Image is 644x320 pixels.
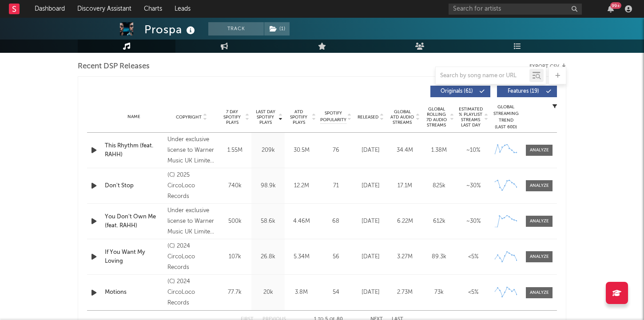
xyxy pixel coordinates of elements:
div: 98.9k [254,182,282,190]
span: Copyright [176,115,202,120]
div: (C) 2024 CircoLoco Records [167,241,216,273]
div: 20k [254,288,282,297]
div: 30.5M [287,146,316,155]
div: <5% [458,288,488,297]
div: [DATE] [356,288,386,297]
span: Global ATD Audio Streams [390,109,414,125]
span: Spotify Popularity [320,110,346,123]
button: Features(19) [497,86,557,97]
div: 2.73M [390,288,420,297]
div: 77.7k [220,288,249,297]
div: [DATE] [356,146,386,155]
div: ~ 10 % [458,146,488,155]
div: (C) 2024 CircoLoco Records [167,277,216,308]
span: Originals ( 61 ) [436,89,477,94]
span: ( 1 ) [264,22,290,36]
div: 107k [220,253,249,261]
div: 34.4M [390,146,420,155]
div: [DATE] [356,217,386,226]
span: Global Rolling 7D Audio Streams [424,107,449,128]
div: 71 [320,182,351,190]
a: This Rhythm (feat. RAHH) [105,142,163,159]
span: Recent DSP Releases [78,61,150,72]
div: 3.8M [287,288,316,297]
div: Global Streaming Trend (Last 60D) [493,104,519,130]
div: 4.46M [287,217,316,226]
div: 68 [320,217,351,226]
div: <5% [458,253,488,261]
div: 1.55M [220,146,249,155]
div: 26.8k [254,253,282,261]
div: (C) 2025 CircoLoco Records [167,170,216,202]
div: 6.22M [390,217,420,226]
button: Track [208,22,264,36]
span: 7 Day Spotify Plays [220,109,244,125]
div: ~ 30 % [458,217,488,226]
div: 3.27M [390,253,420,261]
div: 825k [424,182,454,190]
a: If You Want My Loving [105,248,163,265]
button: 99+ [608,5,614,12]
div: 58.6k [254,217,282,226]
input: Search for artists [449,4,582,15]
div: 99 + [610,2,621,9]
div: Name [105,114,163,120]
div: 73k [424,288,454,297]
div: 740k [220,182,249,190]
div: Under exclusive license to Warner Music UK Limited, an Atlantic Records UK release, © 2024 Circol... [167,134,216,166]
div: 5.34M [287,253,316,261]
div: 500k [220,217,249,226]
div: [DATE] [356,253,386,261]
div: 1.38M [424,146,454,155]
span: ATD Spotify Plays [287,109,310,125]
div: 76 [320,146,351,155]
div: ~ 30 % [458,182,488,190]
span: Features ( 19 ) [503,89,544,94]
div: 17.1M [390,182,420,190]
a: You Don't Own Me (feat. RAHH) [105,213,163,230]
span: Estimated % Playlist Streams Last Day [458,107,483,128]
div: 209k [254,146,282,155]
a: Motions [105,288,163,297]
div: [DATE] [356,182,386,190]
span: Last Day Spotify Plays [254,109,277,125]
div: Prospa [144,22,197,37]
div: 89.3k [424,253,454,261]
span: Released [358,115,378,120]
button: (1) [264,22,290,36]
input: Search by song name or URL [436,72,529,79]
button: Originals(61) [430,86,490,97]
div: 56 [320,253,351,261]
div: 54 [320,288,351,297]
div: Under exclusive license to Warner Music UK Limited, an Atlantic Records UK release, © 2025 Circol... [167,205,216,237]
div: 612k [424,217,454,226]
div: 12.2M [287,182,316,190]
a: Don't Stop [105,182,163,190]
button: Export CSV [529,64,566,69]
